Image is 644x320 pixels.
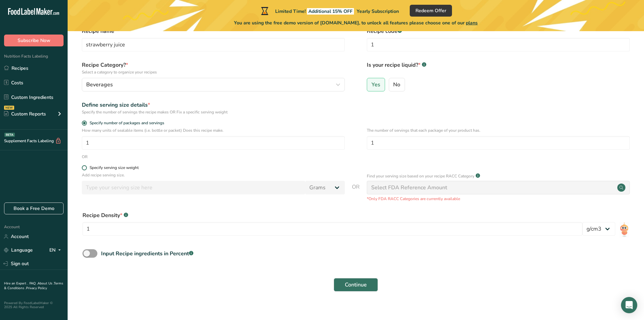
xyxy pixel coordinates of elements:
input: Type your recipe code here [367,38,630,51]
input: Type your serving size here [82,181,305,194]
a: About Us . [38,281,54,286]
span: Beverages [86,81,113,89]
div: Specify the number of servings the recipe makes OR Fix a specific serving weight [82,109,345,115]
p: Add recipe serving size. [82,172,345,178]
div: Limited Time! [260,7,399,15]
a: Language [4,244,33,256]
p: Select a category to organize your recipes [82,69,345,75]
div: Custom Reports [4,110,46,118]
span: Specify number of packages and servings [87,121,164,126]
input: Type your recipe name here [82,38,345,51]
a: Privacy Policy [26,286,47,291]
div: EN [49,246,64,254]
span: plans [466,20,478,26]
button: Subscribe Now [4,35,64,46]
div: OR [82,154,88,160]
button: Beverages [82,78,345,91]
div: Input Recipe ingredients in Percent [101,250,193,258]
span: Redeem Offer [415,7,446,14]
div: Powered By FoodLabelMaker © 2025 All Rights Reserved [4,301,64,309]
span: OR [352,183,360,202]
p: The number of servings that each package of your product has. [367,127,630,133]
span: Continue [345,281,367,289]
p: Find your serving size based on your recipe RACC Category [367,173,474,179]
label: Recipe Category? [82,61,345,75]
div: Open Intercom Messenger [621,297,637,313]
button: Redeem Offer [410,5,452,17]
span: No [393,81,400,88]
a: Terms & Conditions . [4,281,63,291]
label: Recipe name [82,27,345,35]
span: Subscribe Now [18,37,50,44]
a: Hire an Expert . [4,281,28,286]
p: *Only FDA RACC Categories are currently available [367,196,630,202]
div: Select FDA Reference Amount [371,184,447,192]
label: Is your recipe liquid? [367,61,630,75]
input: Type your density here [82,222,582,236]
span: Yes [372,81,380,88]
div: BETA [4,133,15,137]
img: ai-bot.1dcbe71.gif [619,222,629,237]
span: Additional 15% OFF [307,8,354,15]
span: Yearly Subscription [357,8,399,15]
div: Specify serving size weight [90,165,139,170]
div: NEW [4,106,14,110]
span: You are using the free demo version of [DOMAIN_NAME], to unlock all features please choose one of... [234,19,478,26]
div: Recipe Density [82,211,582,219]
button: Continue [334,278,378,292]
div: Define serving size details [82,101,345,109]
a: FAQ . [29,281,38,286]
p: How many units of sealable items (i.e. bottle or packet) Does this recipe make. [82,127,345,133]
label: Recipe code [367,27,630,35]
a: Book a Free Demo [4,202,64,214]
